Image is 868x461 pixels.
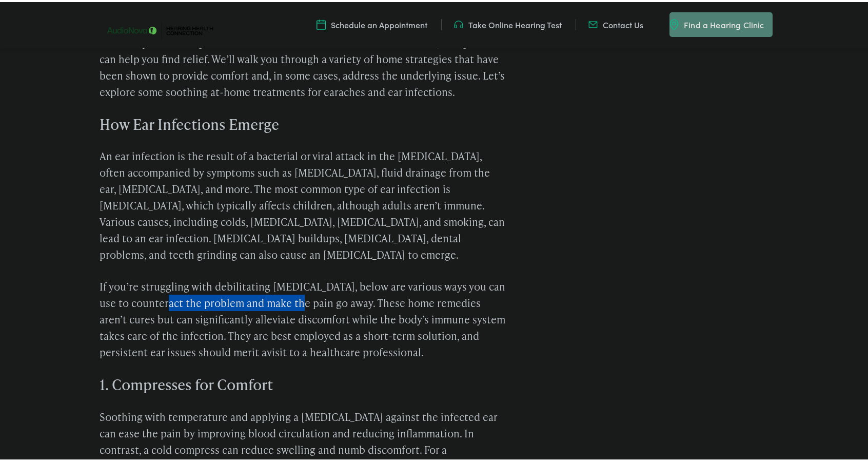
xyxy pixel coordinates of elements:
p: If you’re struggling with debilitating [MEDICAL_DATA], below are various ways you can use to coun... [100,276,506,358]
h3: 1. Compresses for Comfort [100,374,506,391]
img: utility icon [669,16,679,29]
a: visit to a healthcare professional. [267,343,423,357]
img: utility icon [317,17,326,28]
a: Find a Hearing Clinic [669,10,772,35]
a: Contact Us [588,17,643,28]
a: Take Online Hearing Test [454,17,562,28]
a: Schedule an Appointment [317,17,427,28]
p: Whether you’re facing a mild [MEDICAL_DATA] or a full-blown infection, this guide can help you fi... [100,32,506,98]
img: utility icon [454,17,463,28]
h3: How Ear Infections Emerge [100,113,506,131]
p: An ear infection is the result of a bacterial or viral attack in the [MEDICAL_DATA], often accomp... [100,146,506,261]
img: utility icon [588,17,598,28]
